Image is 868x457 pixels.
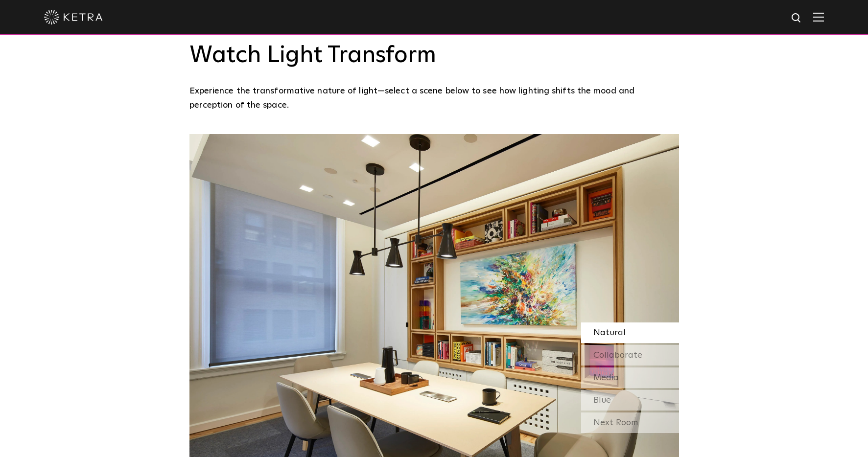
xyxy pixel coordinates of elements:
img: ketra-logo-2019-white [44,10,103,24]
span: Collaborate [593,351,642,360]
img: Hamburger%20Nav.svg [813,12,824,22]
div: Next Room [581,412,679,433]
p: Experience the transformative nature of light—select a scene below to see how lighting shifts the... [189,84,674,112]
span: Blue [593,396,611,405]
img: search icon [791,12,803,24]
h3: Watch Light Transform [189,42,679,70]
span: Natural [593,328,626,337]
span: Media [593,373,619,382]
